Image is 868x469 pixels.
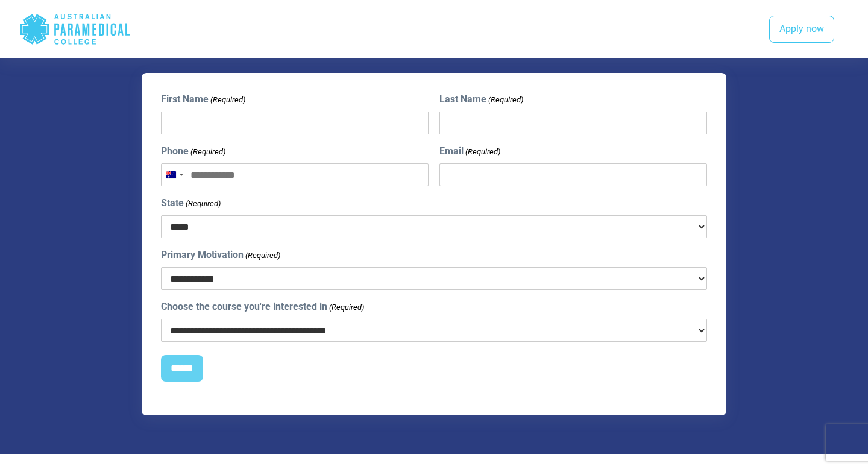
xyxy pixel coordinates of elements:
label: Choose the course you're interested in [161,300,364,314]
label: Phone [161,144,225,159]
div: Australian Paramedical College [19,10,131,49]
label: State [161,196,221,210]
span: (Required) [488,94,524,106]
span: (Required) [244,250,280,262]
span: (Required) [184,198,221,210]
label: Last Name [439,92,523,107]
span: (Required) [209,94,245,106]
label: First Name [161,92,245,107]
label: Primary Motivation [161,248,280,262]
button: Selected country [162,164,187,186]
span: (Required) [328,301,364,313]
a: Apply now [769,16,834,43]
span: (Required) [465,146,501,158]
label: Email [439,144,500,159]
span: (Required) [189,146,225,158]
